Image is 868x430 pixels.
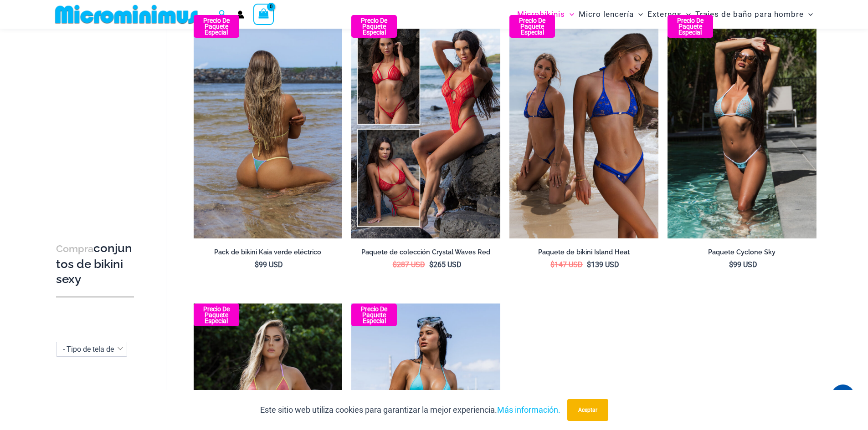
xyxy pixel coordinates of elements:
[509,15,658,238] img: Pack de bikini Island Heat Ocean
[677,17,704,36] font: Precio de paquete especial
[587,260,591,269] font: $
[429,260,433,269] font: $
[194,15,343,238] img: Tanga Kaia Electric Green 305 Top 445 05
[351,248,500,260] a: Paquete de colección Crystal Waves Red
[729,260,733,269] font: $
[351,15,500,238] a: Paquete de colección Top de tres piezas Crystal Waves 305 4149 Tanga 01Top de tres piezas Crystal...
[433,260,462,269] font: 265 USD
[260,405,497,415] font: Este sitio web utiliza cookies para garantizar la mejor experiencia.
[550,260,555,269] font: $
[567,399,608,421] button: Aceptar
[555,260,583,269] font: 147 USD
[645,3,693,26] a: ExternosAlternar menúAlternar menú
[514,1,817,27] nav: Navegación del sitio
[219,9,227,20] a: Enlace del icono de búsqueda
[668,248,817,260] a: Paquete Cyclone Sky
[695,10,804,19] font: Trajes de baño para hombre
[56,30,138,212] iframe: Certificado por TrustedSite
[56,241,132,286] font: conjuntos de bikini sexy
[647,10,682,19] font: Externos
[578,407,597,413] font: Aceptar
[509,248,658,260] a: Paquete de bikini Island Heat
[351,15,500,238] img: Paquete de colección
[56,342,127,357] span: - Tipo de tela de la tienda
[576,3,645,26] a: Micro lenceríaAlternar menúAlternar menú
[565,3,574,26] span: Alternar menú
[361,305,387,324] font: Precio de paquete especial
[515,3,576,26] a: MicrobikinisAlternar menúAlternar menú
[579,10,634,19] font: Micro lencería
[56,243,93,254] font: Compra
[538,248,630,256] font: Paquete de bikini Island Heat
[214,248,321,256] font: Pack de bikini Kaia verde eléctrico
[253,4,274,25] a: Ver carrito de compras, vacío
[194,15,343,238] a: Tanga Kaia Electric Green 305 Top 445 04 Tanga Kaia Electric Green 305 Top 445 05Tanga Kaia Elect...
[393,260,397,269] font: $
[397,260,425,269] font: 287 USD
[361,248,490,256] font: Paquete de colección Crystal Waves Red
[591,260,619,269] font: 139 USD
[63,345,144,354] font: - Tipo de tela de la tienda
[236,10,244,19] a: Enlace del icono de la cuenta
[51,4,201,25] img: MM SHOP LOGO PLANO
[259,260,283,269] font: 99 USD
[804,3,813,26] span: Alternar menú
[255,260,259,269] font: $
[693,3,815,26] a: Trajes de baño para hombreAlternar menúAlternar menú
[203,305,230,324] font: Precio de paquete especial
[733,260,757,269] font: 99 USD
[634,3,643,26] span: Alternar menú
[509,15,658,238] a: Pack de bikini Island Heat Ocean Calor de la isla Océano 309 Arriba 421 Abajo 01Calor de la isla ...
[519,17,545,36] font: Precio de paquete especial
[361,17,387,36] font: Precio de paquete especial
[708,248,776,256] font: Paquete Cyclone Sky
[682,3,691,26] span: Alternar menú
[668,15,817,238] a: Cyclone Sky 318 Arriba 4275 Abajo 04 Cyclone Sky 318 Arriba 4275 Abajo 05Cyclone Sky 318 Arriba 4...
[194,248,343,260] a: Pack de bikini Kaia verde eléctrico
[56,342,127,356] span: - Tipo de tela de la tienda
[668,15,817,238] img: Cyclone Sky 318 Arriba 4275 Abajo 04
[517,10,565,19] font: Microbikinis
[497,405,560,415] a: Más información.
[203,17,230,36] font: Precio de paquete especial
